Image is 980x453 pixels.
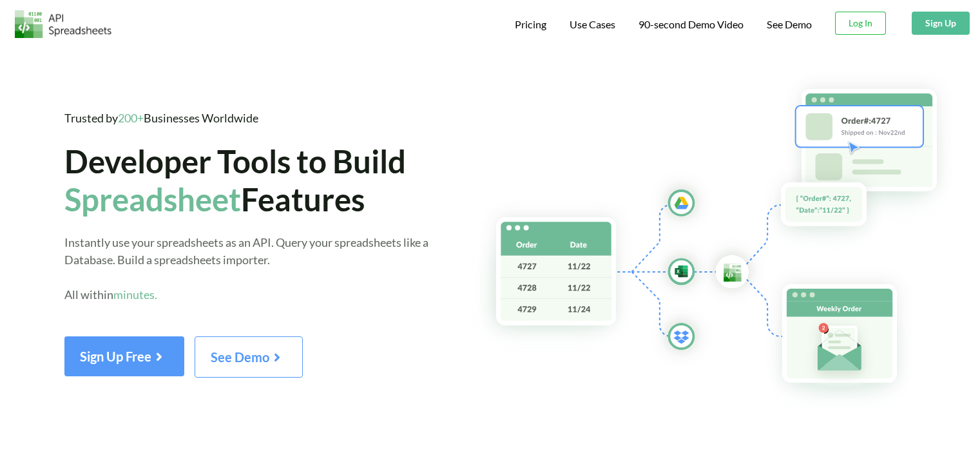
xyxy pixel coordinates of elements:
span: Trusted by Businesses Worldwide [64,111,258,125]
span: Sign Up Free [80,349,169,364]
img: Logo.png [15,10,111,38]
span: 90-second Demo Video [639,19,744,30]
img: Hero Spreadsheet Flow [470,71,980,414]
button: Sign Up [912,12,970,35]
button: Log In [835,12,886,35]
a: See Demo [195,354,303,365]
span: Use Cases [570,18,615,30]
span: Developer Tools to Build Features [64,142,406,218]
a: See Demo [767,18,812,32]
button: Sign Up Free [64,336,184,376]
span: See Demo [211,349,287,365]
span: Pricing [515,18,546,30]
button: See Demo [195,336,303,378]
span: minutes. [113,287,157,302]
span: 200+ [118,111,144,125]
span: Spreadsheet [64,180,241,218]
span: Instantly use your spreadsheets as an API. Query your spreadsheets like a Database. Build a sprea... [64,235,428,302]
